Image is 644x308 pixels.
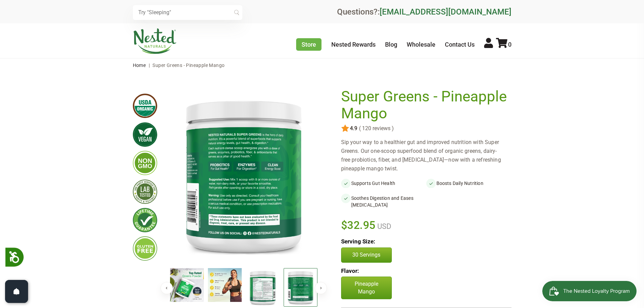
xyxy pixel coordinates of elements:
p: 30 Servings [348,251,385,259]
nav: breadcrumbs [133,58,511,72]
a: Contact Us [445,41,475,48]
img: thirdpartytested [133,180,157,204]
li: Boosts Daily Nutrition [426,179,511,188]
span: ( 120 reviews ) [357,125,394,132]
img: glutenfree [133,236,157,261]
a: Wholesale [407,41,435,48]
button: Next [315,282,327,294]
span: 4.9 [349,125,357,132]
img: Nested Naturals [133,28,177,54]
b: Flavor: [341,267,359,274]
img: star.svg [341,124,349,133]
img: Super Greens - Pineapple Mango [170,268,204,302]
img: Super Greens - Pineapple Mango [208,268,242,302]
input: Try "Sleeping" [133,5,242,20]
div: Sip your way to a healthier gut and improved nutrition with Super Greens. Our one-scoop superfood... [341,138,511,173]
span: 0 [508,41,511,48]
a: Store [296,38,321,51]
img: vegan [133,122,157,147]
b: Serving Size: [341,238,375,245]
span: $32.95 [341,218,376,233]
div: Questions?: [337,8,511,16]
li: Supports Gut Health [341,179,426,188]
button: Open [5,280,28,303]
span: Super Greens - Pineapple Mango [152,63,224,68]
a: Home [133,63,146,68]
a: Nested Rewards [331,41,376,48]
img: Super Greens - Pineapple Mango [168,88,319,262]
span: | [147,63,151,68]
img: lifetimeguarantee [133,208,157,232]
a: Blog [385,41,397,48]
iframe: Button to open loyalty program pop-up [542,281,637,301]
img: Super Greens - Pineapple Mango [246,268,280,307]
button: 30 Servings [341,247,392,262]
a: [EMAIL_ADDRESS][DOMAIN_NAME] [380,7,511,17]
p: Pineapple Mango [341,277,392,299]
span: USD [376,222,391,231]
img: gmofree [133,151,157,175]
img: Super Greens - Pineapple Mango [284,268,317,307]
h1: Super Greens - Pineapple Mango [341,88,508,122]
a: 0 [496,41,511,48]
button: Previous [161,282,173,294]
li: Soothes Digestion and Eases [MEDICAL_DATA] [341,193,426,210]
img: usdaorganic [133,94,157,118]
